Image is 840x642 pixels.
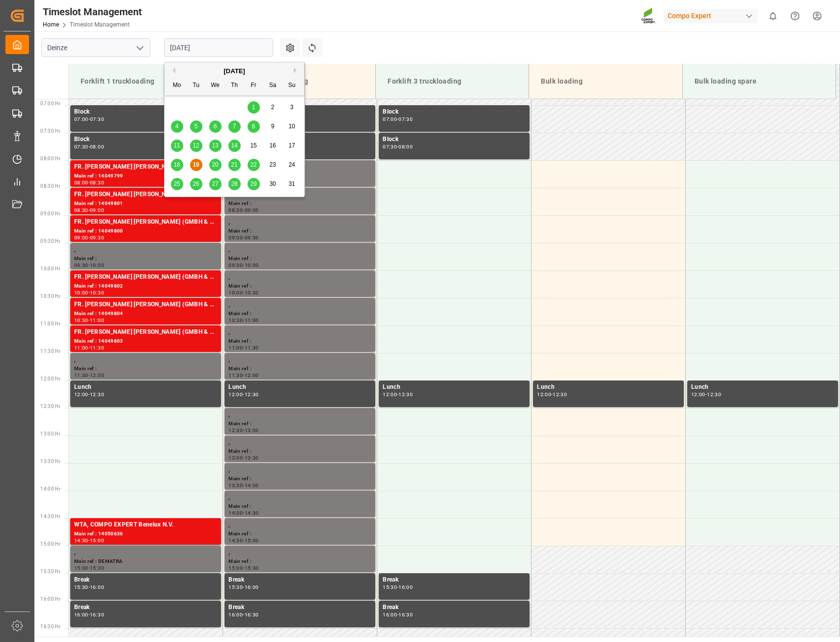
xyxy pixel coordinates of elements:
div: - [243,511,244,515]
div: Main ref : [228,282,371,291]
div: 07:30 [90,117,104,121]
div: 12:00 [228,392,243,397]
div: Choose Wednesday, August 6th, 2025 [209,120,222,133]
div: Choose Thursday, August 7th, 2025 [228,120,241,133]
div: 08:00 [398,145,413,149]
div: Choose Monday, August 4th, 2025 [171,120,183,133]
div: 15:30 [74,585,88,589]
a: Home [43,21,59,28]
div: Forklift 3 truckloading [384,72,521,90]
div: 11:00 [90,318,104,322]
div: Main ref : [228,420,371,428]
div: Bulk loading [537,72,674,90]
span: 10:00 Hr [40,266,60,271]
span: 19 [193,161,199,168]
div: Main ref : [228,475,371,483]
div: Choose Thursday, August 28th, 2025 [228,178,241,190]
div: 09:30 [228,263,243,267]
div: Timeslot Management [43,4,142,19]
div: 12:30 [245,392,259,397]
div: 15:30 [245,566,259,570]
div: Tu [190,80,202,92]
div: 07:00 [383,117,397,121]
div: 11:00 [228,346,243,350]
div: 11:00 [74,346,88,350]
span: 17 [288,142,295,149]
div: Choose Friday, August 8th, 2025 [248,120,260,133]
div: - [243,373,244,378]
span: 13:30 Hr [40,459,60,464]
div: Main ref : [228,365,371,373]
div: 10:30 [90,291,104,295]
input: DD.MM.YYYY [164,38,273,57]
div: 07:00 [74,117,88,121]
div: 10:00 [90,263,104,267]
div: 14:00 [228,511,243,515]
span: 24 [288,161,295,168]
div: 13:30 [245,456,259,460]
div: , [74,355,217,365]
div: 16:30 [245,613,259,617]
div: 09:00 [74,235,88,240]
div: - [243,566,244,570]
div: - [88,566,90,570]
span: 12 [193,142,199,149]
div: Lunch [537,382,680,392]
div: - [88,145,90,149]
div: Choose Saturday, August 16th, 2025 [267,140,279,152]
div: , [228,245,371,255]
div: Compo Expert [664,9,758,23]
span: 16:00 Hr [40,596,60,602]
div: 08:30 [74,208,88,212]
div: FR. [PERSON_NAME] [PERSON_NAME] (GMBH & CO.) KG, COMPO EXPERT Benelux N.V. [74,272,217,282]
span: 28 [231,180,237,187]
div: Main ref : [228,337,371,346]
span: 14:30 Hr [40,514,60,519]
div: , [228,272,371,282]
div: Main ref : [228,447,371,456]
div: Main ref : [228,557,371,566]
div: - [88,613,90,617]
div: - [397,145,398,149]
span: 07:00 Hr [40,101,60,106]
span: 13:00 Hr [40,431,60,437]
div: 15:00 [90,538,104,543]
div: Choose Tuesday, August 19th, 2025 [190,159,202,171]
div: Block [383,135,526,145]
span: 09:00 Hr [40,211,60,216]
div: - [88,263,90,267]
div: , [228,438,371,447]
div: 10:00 [74,291,88,295]
div: 09:00 [228,235,243,240]
div: Main ref : [228,310,371,318]
div: , [74,245,217,255]
div: Main ref : [74,365,217,373]
div: Main ref : 14049802 [74,282,217,291]
div: 09:30 [245,235,259,240]
span: 09:30 Hr [40,238,60,244]
div: Th [228,80,241,92]
div: - [88,373,90,378]
button: Next Month [294,67,300,73]
div: Main ref : [228,200,371,208]
div: 12:30 [398,392,413,397]
div: 09:00 [90,208,104,212]
div: Break [383,603,526,613]
button: Help Center [784,5,806,27]
span: 18 [173,161,180,168]
div: Mo [171,80,183,92]
div: FR. [PERSON_NAME] [PERSON_NAME] (GMBH & CO.) KG, COMPO EXPERT Benelux N.V. [74,190,217,200]
span: 12:30 Hr [40,404,60,409]
div: Choose Friday, August 1st, 2025 [248,101,260,114]
div: , [74,548,217,557]
div: 10:30 [228,318,243,322]
div: Su [286,80,298,92]
div: Choose Thursday, August 21st, 2025 [228,159,241,171]
div: 12:30 [707,392,721,397]
div: , [228,327,371,337]
div: 13:30 [228,483,243,488]
div: 16:00 [398,585,413,589]
div: Choose Monday, August 11th, 2025 [171,140,183,152]
div: Main ref : 14049799 [74,172,217,180]
div: - [88,117,90,121]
